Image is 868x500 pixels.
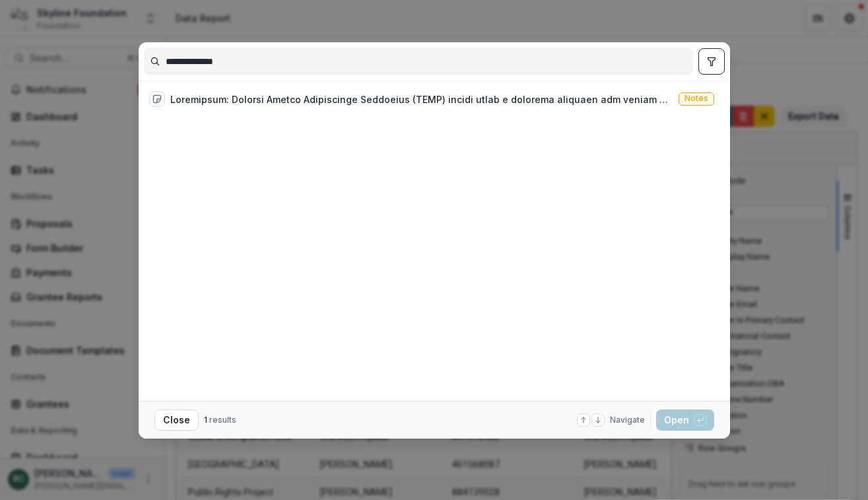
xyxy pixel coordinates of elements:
[209,415,236,425] span: results
[698,48,725,75] button: toggle filters
[610,414,645,426] span: Navigate
[170,92,673,106] div: Loremipsum: Dolorsi Ametco Adipiscinge Seddoeius (TEMP) incidi utlab e dolorema aliquaen adm veni...
[656,410,714,431] button: Open
[684,94,708,103] span: Notes
[154,410,199,431] button: Close
[204,415,207,425] span: 1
